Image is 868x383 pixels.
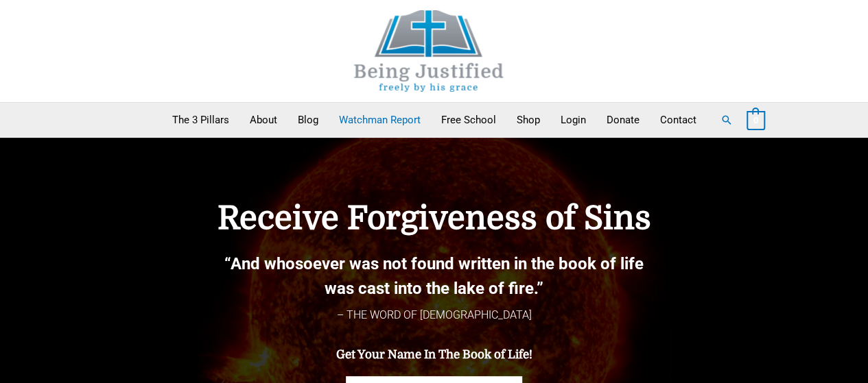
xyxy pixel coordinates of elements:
img: Being Justified [326,10,532,92]
a: Shop [506,103,550,137]
nav: Primary Site Navigation [162,103,707,137]
a: View Shopping Cart, empty [747,114,765,126]
b: “And whosoever was not found written in the book of life was cast into the lake of fire.” [224,254,644,298]
span: 0 [753,115,758,125]
h4: Receive Forgiveness of Sins [146,199,723,238]
a: The 3 Pillars [162,103,239,137]
a: Donate [596,103,650,137]
a: About [239,103,288,137]
a: Free School [431,103,506,137]
span: – THE WORD OF [DEMOGRAPHIC_DATA] [337,308,532,321]
a: Watchman Report [329,103,431,137]
a: Search button [720,114,733,126]
a: Login [550,103,596,137]
h4: Get Your Name In The Book of Life! [146,348,723,362]
a: Contact [650,103,707,137]
a: Blog [288,103,329,137]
